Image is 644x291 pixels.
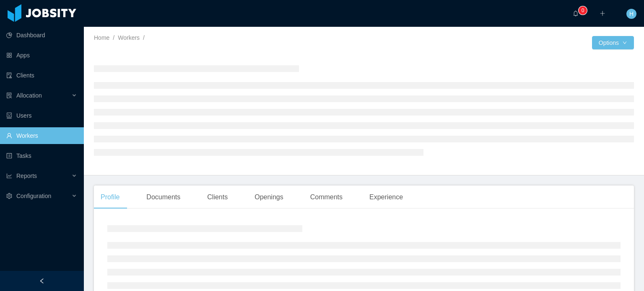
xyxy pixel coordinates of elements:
a: Workers [118,34,140,41]
button: Optionsicon: down [592,36,634,49]
span: / [143,34,145,41]
a: icon: profileTasks [6,147,77,164]
span: H [629,9,634,19]
div: Experience [363,185,410,209]
i: icon: line-chart [6,173,12,179]
i: icon: plus [600,10,605,16]
a: icon: userWorkers [6,127,77,144]
div: Comments [304,185,349,209]
div: Openings [248,185,290,209]
a: Home [94,34,109,41]
i: icon: solution [6,93,12,98]
i: icon: setting [6,193,12,199]
div: Profile [94,185,126,209]
div: Documents [140,185,187,209]
span: Allocation [16,92,42,99]
span: Configuration [16,193,51,199]
a: icon: auditClients [6,67,77,84]
span: Reports [16,173,37,179]
span: / [113,34,114,41]
a: icon: pie-chartDashboard [6,27,77,44]
a: icon: appstoreApps [6,47,77,64]
div: Clients [200,185,234,209]
i: icon: bell [573,10,579,16]
a: icon: robotUsers [6,107,77,124]
sup: 0 [579,6,587,15]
